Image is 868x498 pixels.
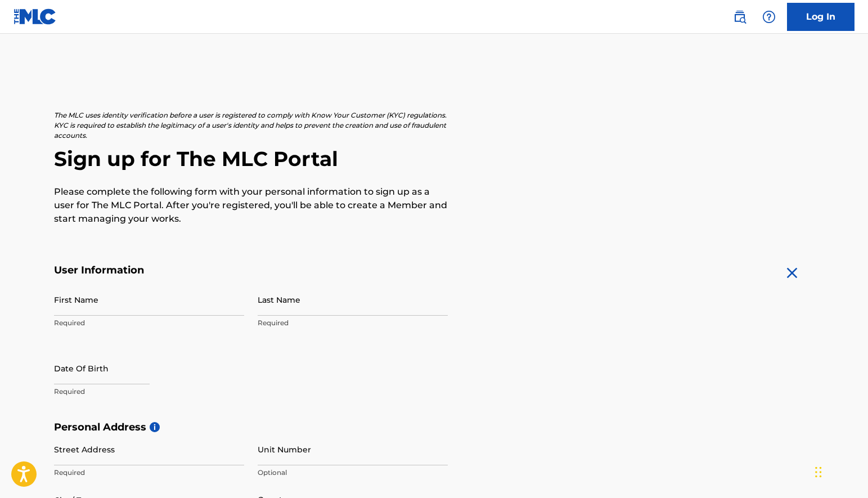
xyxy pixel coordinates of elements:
[54,264,448,277] h5: User Information
[54,387,244,397] p: Required
[815,455,822,489] div: Drag
[812,444,868,498] iframe: Chat Widget
[258,318,448,328] p: Required
[14,8,57,25] img: MLC Logo
[150,422,160,432] span: i
[762,10,776,24] img: help
[54,421,815,434] h5: Personal Address
[787,3,854,31] a: Log In
[54,468,244,478] p: Required
[258,468,448,478] p: Optional
[728,6,751,28] a: Public Search
[54,146,815,172] h2: Sign up for The MLC Portal
[54,185,448,226] p: Please complete the following form with your personal information to sign up as a user for The ML...
[54,110,448,141] p: The MLC uses identity verification before a user is registered to comply with Know Your Customer ...
[54,318,244,328] p: Required
[733,10,746,24] img: search
[783,264,801,282] img: close
[758,6,780,28] div: Help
